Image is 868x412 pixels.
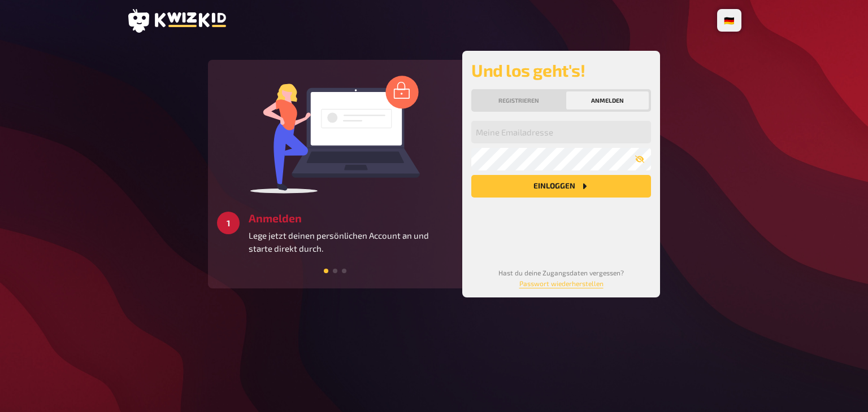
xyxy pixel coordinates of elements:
button: Einloggen [471,175,651,198]
img: log in [250,75,420,194]
small: Hast du deine Zugangsdaten vergessen? [498,269,624,287]
button: Registrieren [474,91,564,109]
h2: Und los geht's! [471,60,651,80]
div: 1 [217,212,240,234]
p: Lege jetzt deinen persönlichen Account an und starte direkt durch. [249,229,453,255]
li: 🇩🇪 [719,11,739,29]
a: Passwort wiederherstellen [519,279,604,287]
button: Anmelden [566,91,649,109]
input: Meine Emailadresse [471,121,651,143]
h3: Anmelden [249,212,453,225]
